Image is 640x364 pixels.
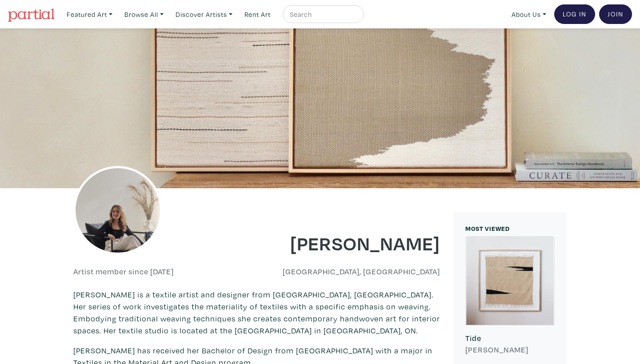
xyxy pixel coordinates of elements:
[465,224,510,233] small: MOST VIEWED
[63,5,116,24] a: Featured Art
[264,231,440,255] h1: [PERSON_NAME]
[264,267,440,277] h6: [GEOGRAPHIC_DATA], [GEOGRAPHIC_DATA]
[172,5,236,24] a: Discover Artists
[73,267,174,277] h6: Artist member since [DATE]
[73,166,162,255] img: phpThumb.php
[599,4,632,24] a: Join
[554,4,595,24] a: Log In
[289,9,356,20] input: Search
[465,333,555,343] h6: Tide
[508,5,550,24] a: About Us
[73,289,440,336] p: [PERSON_NAME] is a textile artist and designer from [GEOGRAPHIC_DATA], [GEOGRAPHIC_DATA]. Her ser...
[120,5,168,24] a: Browse All
[240,5,275,24] a: Rent Art
[465,345,555,355] h6: [PERSON_NAME]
